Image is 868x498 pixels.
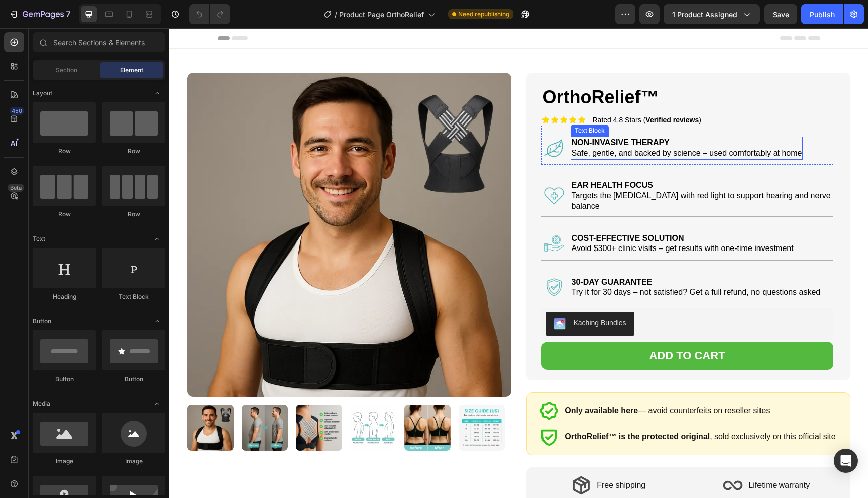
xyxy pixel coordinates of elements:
[149,396,165,412] span: Toggle open
[402,153,484,161] strong: EAR HEALTH FOCUS
[372,314,664,342] button: Add to cart
[56,66,77,75] span: Section
[372,57,664,82] h1: OrthoRelief™
[810,9,835,20] div: Publish
[102,292,165,301] div: Text Block
[403,98,438,107] div: Text Block
[102,457,165,466] div: Image
[33,89,52,98] span: Layout
[66,8,70,20] p: 7
[149,313,165,329] span: Toggle open
[376,284,465,308] button: Kaching Bundles
[404,290,457,300] div: Kaching Bundles
[33,147,96,156] div: Row
[149,85,165,101] span: Toggle open
[372,246,397,272] img: Alt Image
[102,147,165,156] div: Row
[395,402,666,416] p: , sold exclusively on this official site
[335,9,337,20] span: /
[764,4,797,24] button: Save
[402,163,662,182] span: Targets the [MEDICAL_DATA] with red light to support hearing and nerve balance
[33,457,96,466] div: Image
[372,155,397,180] img: Alt Image
[102,210,165,219] div: Row
[372,203,397,228] img: Alt Image
[120,66,143,75] span: Element
[33,32,165,52] input: Search Sections & Elements
[372,107,397,133] img: Alt Image
[402,206,515,214] strong: COST-EFFECTIVE SOLUTION
[423,87,532,96] p: Rated 4.8 Stars ( )
[33,317,51,326] span: Button
[773,10,789,19] span: Save
[402,216,624,224] span: Avoid $300+ clinic visits – get results with one-time investment
[384,290,396,302] img: KachingBundles.png
[339,9,424,20] span: Product Page OrthoRelief
[402,260,652,268] span: Try it for 30 days – not satisfied? Get a full refund, no questions asked
[402,120,633,129] span: Safe, gentle, and backed by science – used comfortably at home
[480,318,556,338] div: Add to cart
[834,449,858,473] div: Open Intercom Messenger
[33,292,96,301] div: Heading
[33,210,96,219] div: Row
[33,399,50,408] span: Media
[672,9,737,20] span: 1 product assigned
[402,110,500,118] strong: NON-INVASIVE THERAPY
[801,4,843,24] button: Publish
[10,107,24,115] div: 450
[149,231,165,247] span: Toggle open
[402,250,483,258] strong: 30-DAY GUARANTEE
[664,4,760,24] button: 1 product assigned
[458,10,509,19] span: Need republishing
[579,450,640,465] p: Lifetime warranty
[33,234,45,243] span: Text
[8,184,24,192] div: Beta
[33,375,96,384] div: Button
[102,375,165,384] div: Button
[4,4,75,24] button: 7
[395,376,666,390] p: — avoid counterfeits on reseller sites
[476,88,529,96] strong: Verified reviews
[169,28,868,498] iframe: Design area
[427,450,476,465] p: Free shipping
[395,378,469,387] strong: Only available here
[189,4,230,24] div: Undo/Redo
[395,404,540,413] strong: OrthoRelief™ is the protected original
